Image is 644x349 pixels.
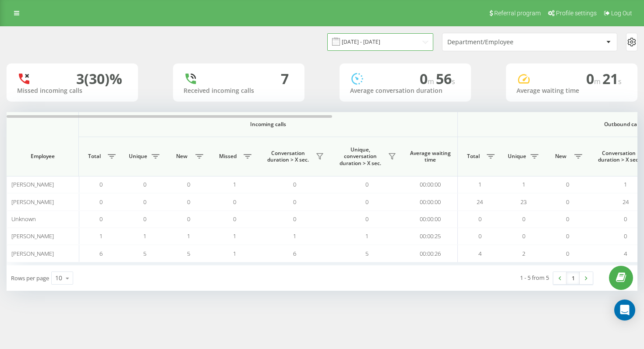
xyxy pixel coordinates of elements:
[614,300,635,321] div: Open Intercom Messenger
[263,150,313,163] span: Conversation duration > Х sec.
[293,250,296,257] span: 6
[566,272,580,284] a: 1
[233,250,236,257] span: 1
[624,215,627,223] span: 0
[233,198,236,206] span: 0
[83,153,105,160] span: Total
[594,150,644,163] span: Conversation duration > Х sec.
[624,250,627,257] span: 4
[522,232,525,240] span: 0
[520,273,549,282] div: 1 - 5 from 5
[365,180,368,188] span: 0
[522,250,525,257] span: 2
[517,87,627,95] div: Average waiting time
[293,232,296,240] span: 1
[365,250,368,257] span: 5
[187,250,190,257] span: 5
[184,87,294,95] div: Received incoming calls
[494,10,541,17] span: Referral program
[99,180,103,188] span: 0
[127,153,149,160] span: Unique
[365,215,368,223] span: 0
[478,215,481,223] span: 0
[477,198,483,206] span: 24
[556,10,597,17] span: Profile settings
[11,180,54,188] span: [PERSON_NAME]
[447,39,552,46] div: Department/Employee
[522,215,525,223] span: 0
[520,198,527,206] span: 23
[281,71,289,87] div: 7
[403,245,458,262] td: 00:00:26
[215,153,241,160] span: Missed
[293,180,296,188] span: 0
[102,121,435,128] span: Incoming calls
[566,232,569,240] span: 0
[99,232,103,240] span: 1
[566,198,569,206] span: 0
[143,198,146,206] span: 0
[478,250,481,257] span: 4
[293,198,296,206] span: 0
[478,232,481,240] span: 0
[233,215,236,223] span: 0
[11,250,54,257] span: [PERSON_NAME]
[624,180,627,188] span: 1
[11,215,36,223] span: Unknown
[171,153,193,160] span: New
[403,193,458,210] td: 00:00:00
[594,77,602,86] span: m
[611,10,632,17] span: Log Out
[143,232,146,240] span: 1
[403,228,458,245] td: 00:00:25
[11,274,49,282] span: Rows per page
[586,69,602,88] span: 0
[550,153,572,160] span: New
[623,198,629,206] span: 24
[55,274,62,282] div: 10
[410,150,451,163] span: Average waiting time
[618,77,622,86] span: s
[143,180,146,188] span: 0
[436,69,455,88] span: 56
[187,215,190,223] span: 0
[428,77,436,86] span: m
[233,232,236,240] span: 1
[566,215,569,223] span: 0
[293,215,296,223] span: 0
[420,69,436,88] span: 0
[506,153,528,160] span: Unique
[143,215,146,223] span: 0
[17,87,127,95] div: Missed incoming calls
[403,211,458,228] td: 00:00:00
[403,176,458,193] td: 00:00:00
[566,180,569,188] span: 0
[187,232,190,240] span: 1
[187,180,190,188] span: 0
[522,180,525,188] span: 1
[462,153,484,160] span: Total
[602,69,622,88] span: 21
[478,180,481,188] span: 1
[335,146,386,167] span: Unique, conversation duration > Х sec.
[365,232,368,240] span: 1
[99,250,103,257] span: 6
[11,232,54,240] span: [PERSON_NAME]
[350,87,460,95] div: Average conversation duration
[187,198,190,206] span: 0
[11,198,54,206] span: [PERSON_NAME]
[14,153,71,160] span: Employee
[99,215,103,223] span: 0
[99,198,103,206] span: 0
[566,250,569,257] span: 0
[624,232,627,240] span: 0
[452,77,455,86] span: s
[76,71,122,87] div: 3 (30)%
[233,180,236,188] span: 1
[143,250,146,257] span: 5
[365,198,368,206] span: 0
